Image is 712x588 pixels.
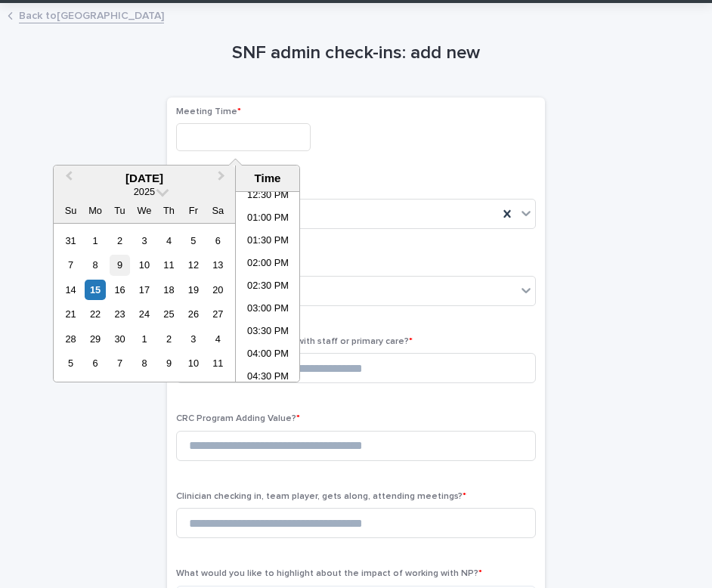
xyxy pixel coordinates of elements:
[85,255,105,275] div: Choose Monday, September 8th, 2025
[236,299,300,321] li: 03:00 PM
[110,280,130,300] div: Choose Tuesday, September 16th, 2025
[183,353,203,373] div: Choose Friday, October 10th, 2025
[134,329,154,349] div: Choose Wednesday, October 1st, 2025
[55,167,79,191] button: Previous Month
[60,231,81,251] div: Choose Sunday, August 31st, 2025
[85,304,105,324] div: Choose Monday, September 22nd, 2025
[85,353,105,373] div: Choose Monday, October 6th, 2025
[236,367,300,389] li: 04:30 PM
[208,353,228,373] div: Choose Saturday, October 11th, 2025
[60,200,81,221] div: Su
[208,255,228,275] div: Choose Saturday, September 13th, 2025
[208,280,228,300] div: Choose Saturday, September 20th, 2025
[134,280,154,300] div: Choose Wednesday, September 17th, 2025
[134,200,154,221] div: We
[159,280,179,300] div: Choose Thursday, September 18th, 2025
[183,329,203,349] div: Choose Friday, October 3rd, 2025
[159,353,179,373] div: Choose Thursday, October 9th, 2025
[60,329,81,349] div: Choose Sunday, September 28th, 2025
[110,231,130,251] div: Choose Tuesday, September 2nd, 2025
[159,231,179,251] div: Choose Thursday, September 4th, 2025
[85,231,105,251] div: Choose Monday, September 1st, 2025
[19,6,164,23] a: Back to[GEOGRAPHIC_DATA]
[183,231,203,251] div: Choose Friday, September 5th, 2025
[134,304,154,324] div: Choose Wednesday, September 24th, 2025
[236,321,300,344] li: 03:30 PM
[60,304,81,324] div: Choose Sunday, September 21st, 2025
[240,172,296,185] div: Time
[183,200,203,221] div: Fr
[208,329,228,349] div: Choose Saturday, October 4th, 2025
[176,569,482,578] span: What would you like to highlight about the impact of working with NP?
[236,253,300,276] li: 02:00 PM
[134,353,154,373] div: Choose Wednesday, October 8th, 2025
[110,304,130,324] div: Choose Tuesday, September 23rd, 2025
[236,276,300,299] li: 02:30 PM
[110,200,130,221] div: Tu
[110,329,130,349] div: Choose Tuesday, September 30th, 2025
[134,255,154,275] div: Choose Wednesday, September 10th, 2025
[208,231,228,251] div: Choose Saturday, September 6th, 2025
[110,353,130,373] div: Choose Tuesday, October 7th, 2025
[159,304,179,324] div: Choose Thursday, September 25th, 2025
[176,414,300,423] span: CRC Program Adding Value?
[208,200,228,221] div: Sa
[134,186,155,197] span: 2025
[211,167,235,191] button: Next Month
[58,228,230,376] div: month 2025-09
[85,329,105,349] div: Choose Monday, September 29th, 2025
[85,280,105,300] div: Choose Monday, September 15th, 2025
[183,280,203,300] div: Choose Friday, September 19th, 2025
[183,304,203,324] div: Choose Friday, September 26th, 2025
[85,200,105,221] div: Mo
[110,255,130,275] div: Choose Tuesday, September 9th, 2025
[236,185,300,208] li: 12:30 PM
[60,353,81,373] div: Choose Sunday, October 5th, 2025
[60,255,81,275] div: Choose Sunday, September 7th, 2025
[159,200,179,221] div: Th
[236,208,300,231] li: 01:00 PM
[134,231,154,251] div: Choose Wednesday, September 3rd, 2025
[183,255,203,275] div: Choose Friday, September 12th, 2025
[159,329,179,349] div: Choose Thursday, October 2nd, 2025
[176,492,466,501] span: Clinician checking in, team player, gets along, attending meetings?
[208,304,228,324] div: Choose Saturday, September 27th, 2025
[176,107,241,116] span: Meeting Time
[167,42,545,64] h1: SNF admin check-ins: add new
[54,172,235,185] div: [DATE]
[60,280,81,300] div: Choose Sunday, September 14th, 2025
[159,255,179,275] div: Choose Thursday, September 11th, 2025
[236,344,300,367] li: 04:00 PM
[236,231,300,253] li: 01:30 PM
